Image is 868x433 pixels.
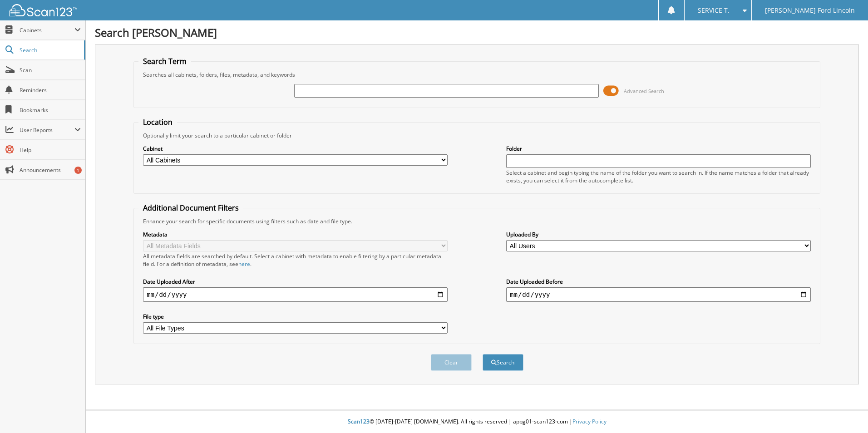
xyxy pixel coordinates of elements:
span: Scan123 [348,418,370,425]
span: Help [20,146,81,154]
a: Privacy Policy [572,418,607,425]
button: Search [483,354,523,371]
label: File type [143,313,448,320]
label: Date Uploaded Before [506,278,811,285]
span: Reminders [20,86,81,94]
button: Clear [431,354,472,371]
div: 1 [74,167,82,174]
legend: Search Term [138,56,191,66]
span: Scan [20,66,81,74]
span: SERVICE T. [698,8,730,13]
input: end [506,287,811,302]
div: Searches all cabinets, folders, files, metadata, and keywords [138,71,815,79]
span: Bookmarks [20,106,81,114]
span: [PERSON_NAME] Ford Lincoln [765,8,855,13]
a: here [238,260,250,268]
label: Uploaded By [506,231,811,238]
label: Cabinet [143,145,448,153]
label: Folder [506,145,811,153]
div: All metadata fields are searched by default. Select a cabinet with metadata to enable filtering b... [143,252,448,268]
span: Search [20,46,79,54]
h1: Search [PERSON_NAME] [95,25,859,40]
div: Optionally limit your search to a particular cabinet or folder [138,132,815,139]
span: User Reports [20,126,74,134]
legend: Additional Document Filters [138,203,243,213]
img: scan123-logo-white.svg [9,4,77,16]
legend: Location [138,117,177,127]
span: Announcements [20,166,81,174]
span: Advanced Search [624,88,664,94]
input: start [143,287,448,302]
span: Cabinets [20,26,74,34]
label: Metadata [143,231,448,238]
div: © [DATE]-[DATE] [DOMAIN_NAME]. All rights reserved | appg01-scan123-com | [86,411,868,433]
label: Date Uploaded After [143,278,448,285]
div: Enhance your search for specific documents using filters such as date and file type. [138,217,815,225]
div: Select a cabinet and begin typing the name of the folder you want to search in. If the name match... [506,169,811,184]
